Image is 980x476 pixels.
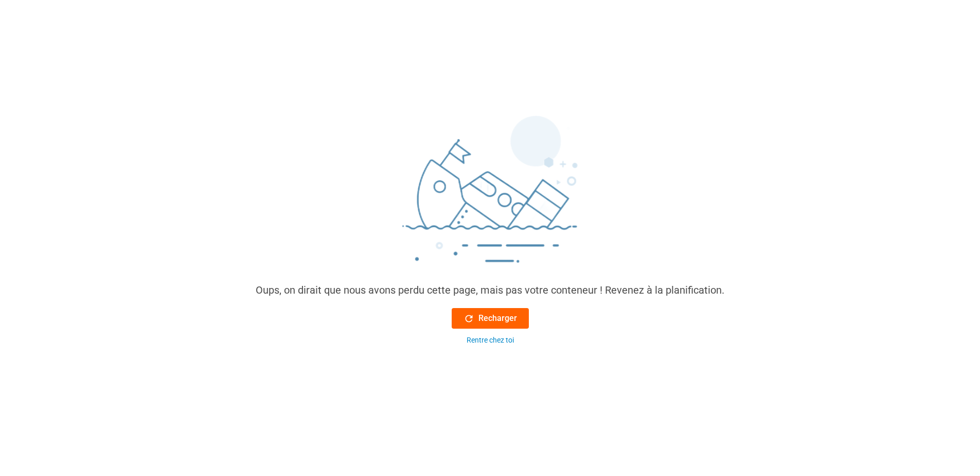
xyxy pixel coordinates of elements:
img: sinking_ship.png [336,111,645,282]
font: Recharger [478,312,517,325]
div: Oups, on dirait que nous avons perdu cette page, mais pas votre conteneur ! Revenez à la planific... [256,282,724,298]
div: Rentre chez toi [467,335,514,346]
button: Recharger [452,308,529,329]
button: Rentre chez toi [452,335,529,346]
